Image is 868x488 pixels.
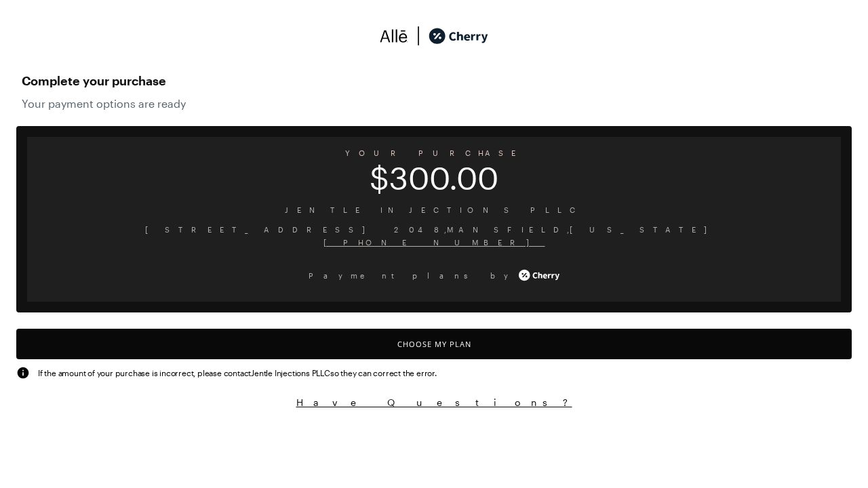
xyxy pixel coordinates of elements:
span: Your payment options are ready [22,97,846,110]
button: Choose My Plan [16,329,852,359]
span: Jentle Injections PLLC [38,203,830,216]
img: cherry_black_logo-DrOE_MJI.svg [429,26,488,46]
img: svg%3e [16,366,30,380]
img: svg%3e [408,26,429,46]
span: [STREET_ADDRESS] 2048 , MANSFIELD , [US_STATE] [38,223,830,236]
span: Payment plans by [309,269,516,282]
span: YOUR PURCHASE [27,144,841,162]
span: [PHONE_NUMBER] [38,236,830,249]
span: If the amount of your purchase is incorrect, please contact Jentle Injections PLLC so they can co... [38,367,437,379]
img: cherry_white_logo-JPerc-yG.svg [519,265,559,285]
span: $300.00 [27,169,841,187]
img: svg%3e [380,26,408,46]
button: Have Questions? [16,396,852,409]
span: Complete your purchase [22,70,846,91]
